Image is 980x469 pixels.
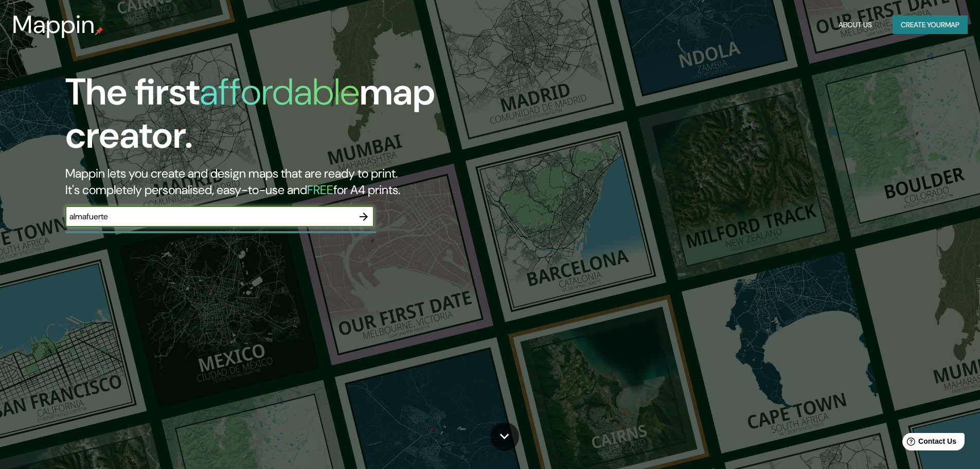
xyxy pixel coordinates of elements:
button: About Us [834,15,876,34]
input: Choose your favourite place [65,211,353,222]
img: mappin-pin [95,27,103,35]
h2: Mappin lets you create and design maps that are ready to print. It's completely personalised, eas... [65,165,556,198]
iframe: Help widget launcher [888,429,969,458]
button: Create yourmap [893,15,968,34]
h1: affordable [200,68,360,116]
h5: FREE [307,182,333,198]
h3: Mappin [12,10,95,39]
h1: The first map creator. [65,71,556,165]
